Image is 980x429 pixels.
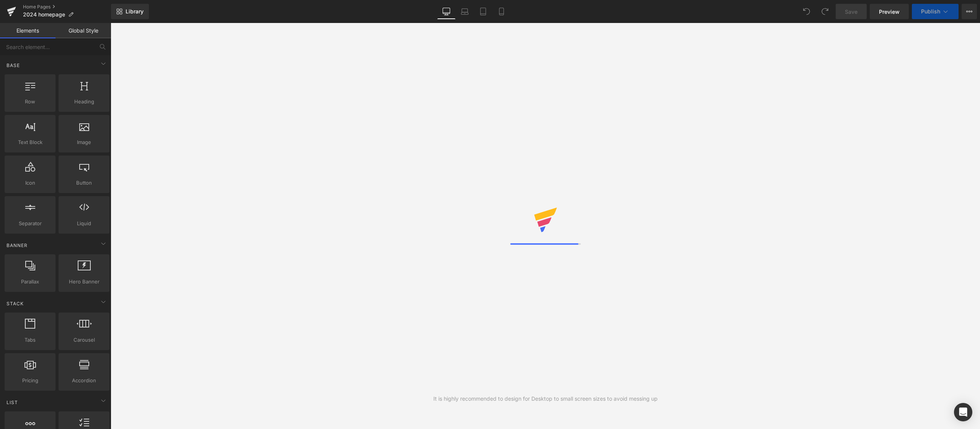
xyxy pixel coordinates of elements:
[474,4,492,19] a: Tablet
[845,8,857,16] span: Save
[921,8,940,15] span: Publish
[56,23,111,38] a: Global Style
[456,4,474,19] a: Laptop
[61,336,107,344] span: Carousel
[6,399,19,406] span: List
[6,300,24,307] span: Stack
[7,138,53,146] span: Text Block
[61,377,107,385] span: Accordion
[912,4,959,19] button: Publish
[7,179,53,187] span: Icon
[433,395,658,403] div: It is highly recommended to design for Desktop to small screen sizes to avoid messing up
[870,4,909,19] a: Preview
[7,278,53,286] span: Parallax
[7,98,53,106] span: Row
[817,4,833,19] button: Redo
[6,62,21,69] span: Base
[962,4,977,19] button: More
[7,219,53,228] span: Separator
[61,138,107,146] span: Image
[7,336,53,344] span: Tabs
[111,4,149,19] a: New Library
[492,4,511,19] a: Mobile
[23,4,111,10] a: Home Pages
[799,4,814,19] button: Undo
[954,403,972,421] div: Open Intercom Messenger
[23,11,65,18] span: 2024 homepage
[6,242,28,249] span: Banner
[61,278,107,286] span: Hero Banner
[879,8,900,16] span: Preview
[126,8,144,15] span: Library
[61,219,107,228] span: Liquid
[61,98,107,106] span: Heading
[61,179,107,187] span: Button
[437,4,456,19] a: Desktop
[7,377,53,385] span: Pricing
